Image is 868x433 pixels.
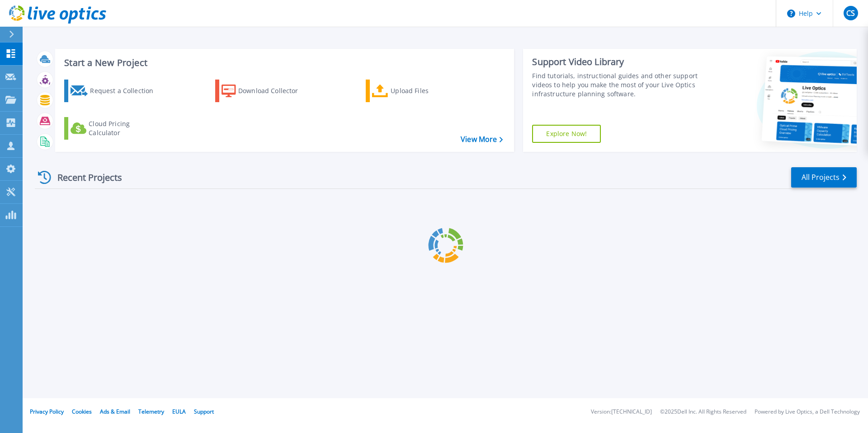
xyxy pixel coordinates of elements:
[64,58,503,68] h3: Start a New Project
[532,71,702,99] div: Find tutorials, instructional guides and other support videos to help you make the most of your L...
[366,80,467,102] a: Upload Files
[72,408,92,415] a: Cookies
[35,166,134,188] div: Recent Projects
[238,82,311,100] div: Download Collector
[215,80,316,102] a: Download Collector
[532,56,702,68] div: Support Video Library
[90,82,162,100] div: Request a Collection
[138,408,164,415] a: Telemetry
[89,119,161,137] div: Cloud Pricing Calculator
[194,408,214,415] a: Support
[172,408,186,415] a: EULA
[100,408,130,415] a: Ads & Email
[660,409,746,415] li: © 2025 Dell Inc. All Rights Reserved
[391,82,463,100] div: Upload Files
[755,409,860,415] li: Powered by Live Optics, a Dell Technology
[591,409,652,415] li: Version: [TECHNICAL_ID]
[64,117,165,140] a: Cloud Pricing Calculator
[846,9,855,17] span: CS
[461,135,503,144] a: View More
[791,167,857,188] a: All Projects
[64,80,165,102] a: Request a Collection
[30,408,64,415] a: Privacy Policy
[532,125,601,143] a: Explore Now!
